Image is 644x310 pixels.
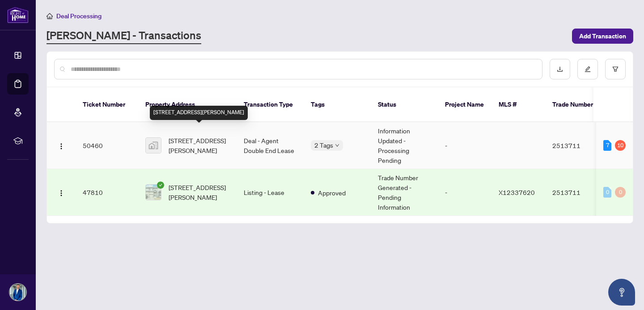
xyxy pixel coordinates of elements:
th: Trade Number [545,87,608,122]
a: [PERSON_NAME] - Transactions [47,28,201,44]
td: 2513711 [545,169,608,216]
img: logo [7,7,29,23]
span: filter [612,66,619,72]
span: edit [585,66,591,72]
span: Add Transaction [579,29,626,43]
div: 0 [615,187,626,198]
th: Transaction Type [237,87,304,122]
span: Deal Processing [56,12,102,20]
th: Tags [304,87,371,122]
button: Add Transaction [572,29,633,44]
td: - [438,122,491,169]
div: [STREET_ADDRESS][PERSON_NAME] [150,106,248,120]
td: Listing - Lease [237,169,304,216]
td: 50460 [76,122,138,169]
button: Logo [54,185,68,199]
img: Logo [58,143,65,150]
button: download [550,59,570,79]
span: down [335,143,339,148]
span: check-circle [157,182,164,189]
div: 0 [603,187,611,198]
button: Logo [54,138,68,153]
td: Deal - Agent Double End Lease [237,122,304,169]
td: Trade Number Generated - Pending Information [371,169,438,216]
button: filter [605,59,626,79]
div: 7 [603,140,611,151]
td: - [438,169,491,216]
span: [STREET_ADDRESS][PERSON_NAME] [169,182,229,202]
th: MLS # [491,87,545,122]
span: home [47,13,53,19]
span: X12337620 [499,188,535,196]
span: 2 Tags [314,140,333,150]
th: Status [371,87,438,122]
img: Profile Icon [9,284,26,301]
button: edit [577,59,598,79]
div: 10 [615,140,626,151]
td: Information Updated - Processing Pending [371,122,438,169]
button: Open asap [608,279,635,306]
span: download [557,66,563,72]
td: 2513711 [545,122,608,169]
img: thumbnail-img [146,138,161,153]
td: 47810 [76,169,138,216]
th: Ticket Number [76,87,138,122]
span: Approved [318,188,346,198]
span: [STREET_ADDRESS][PERSON_NAME] [169,136,229,155]
img: Logo [58,190,65,197]
img: thumbnail-img [146,185,161,200]
th: Project Name [438,87,491,122]
th: Property Address [138,87,237,122]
